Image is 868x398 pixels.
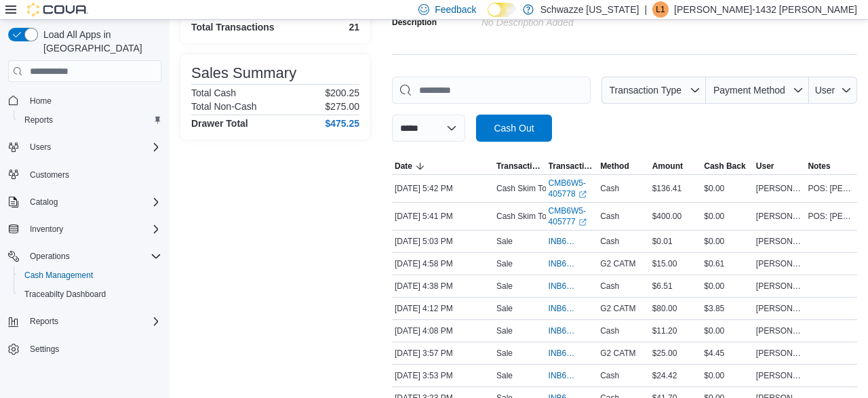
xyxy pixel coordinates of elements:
[392,345,494,361] div: [DATE] 3:57 PM
[656,1,665,18] span: L1
[30,96,52,106] span: Home
[652,236,673,247] span: $0.01
[24,92,161,108] span: Home
[549,278,595,294] button: INB6W5-3608799
[644,1,647,18] p: |
[578,218,587,226] svg: External link
[549,345,595,361] button: INB6W5-3608655
[392,180,494,197] div: [DATE] 5:42 PM
[19,267,98,283] a: Cash Management
[24,248,161,264] span: Operations
[38,28,161,55] span: Load All Apps in [GEOGRAPHIC_DATA]
[600,183,619,194] span: Cash
[600,303,635,314] span: G2 CATM
[19,112,58,128] a: Reports
[30,142,51,153] span: Users
[191,118,248,129] h4: Drawer Total
[549,323,595,339] button: INB6W5-3608701
[652,303,677,314] span: $80.00
[24,270,93,281] span: Cash Management
[24,115,53,125] span: Reports
[549,348,582,359] span: INB6W5-3608655
[701,278,753,294] div: $0.00
[652,183,682,194] span: $136.41
[706,77,809,104] button: Payment Method
[756,211,803,222] span: [PERSON_NAME]-1432 [PERSON_NAME]
[756,303,803,314] span: [PERSON_NAME]-1265 [PERSON_NAME]
[392,17,437,28] label: Description
[30,344,59,355] span: Settings
[8,85,161,394] nav: Complex example
[549,178,595,199] a: CMB6W5-405778External link
[652,348,677,359] span: $25.00
[549,161,595,172] span: Transaction #
[756,348,803,359] span: [PERSON_NAME]-1265 [PERSON_NAME]
[701,300,753,317] div: $3.85
[601,77,706,104] button: Transaction Type
[701,345,753,361] div: $4.45
[600,281,619,292] span: Cash
[652,370,677,381] span: $24.42
[701,323,753,339] div: $0.00
[496,183,566,194] p: Cash Skim To Safe
[494,158,546,174] button: Transaction Type
[701,158,753,174] button: Cash Back
[30,170,69,180] span: Customers
[756,370,803,381] span: [PERSON_NAME]-1265 [PERSON_NAME]
[753,158,806,174] button: User
[549,303,582,314] span: INB6W5-3608714
[191,87,236,98] h6: Total Cash
[652,325,677,336] span: $11.20
[496,370,513,381] p: Sale
[325,118,359,129] h4: $475.25
[549,370,582,381] span: INB6W5-3608632
[3,138,167,157] button: Users
[325,101,359,112] p: $275.00
[600,258,635,269] span: G2 CATM
[325,87,359,98] p: $200.25
[3,247,167,266] button: Operations
[24,221,68,237] button: Inventory
[496,303,513,314] p: Sale
[19,286,111,302] a: Traceabilty Dashboard
[756,236,803,247] span: [PERSON_NAME]-1265 [PERSON_NAME]
[756,325,803,336] span: [PERSON_NAME]-1265 [PERSON_NAME]
[392,300,494,317] div: [DATE] 4:12 PM
[496,348,513,359] p: Sale
[24,139,56,155] button: Users
[24,313,161,330] span: Reports
[701,233,753,250] div: $0.00
[30,316,58,327] span: Reports
[24,139,161,155] span: Users
[349,22,359,33] h4: 21
[24,167,75,183] a: Customers
[392,208,494,224] div: [DATE] 5:41 PM
[392,77,591,104] input: This is a search bar. As you type, the results lower in the page will automatically filter.
[488,17,488,18] span: Dark Mode
[650,158,702,174] button: Amount
[14,285,167,304] button: Traceabilty Dashboard
[392,278,494,294] div: [DATE] 4:38 PM
[392,158,494,174] button: Date
[435,3,476,16] span: Feedback
[3,165,167,184] button: Customers
[815,85,835,96] span: User
[549,325,582,336] span: INB6W5-3608701
[808,211,854,222] span: POS: [PERSON_NAME] SD: [PERSON_NAME]
[191,101,257,112] h6: Total Non-Cash
[546,158,598,174] button: Transaction #
[496,161,543,172] span: Transaction Type
[24,93,57,109] a: Home
[24,194,63,210] button: Catalog
[30,224,63,235] span: Inventory
[600,325,619,336] span: Cash
[476,115,552,142] button: Cash Out
[27,3,88,16] img: Cova
[24,221,161,237] span: Inventory
[549,256,595,272] button: INB6W5-3608878
[494,121,534,135] span: Cash Out
[24,166,161,183] span: Customers
[3,220,167,239] button: Inventory
[713,85,785,96] span: Payment Method
[496,281,513,292] p: Sale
